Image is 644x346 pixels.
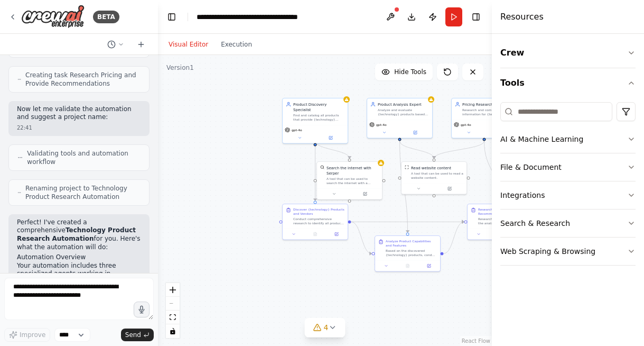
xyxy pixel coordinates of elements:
[313,141,318,201] g: Edge from b5e6361b-f273-41f3-91db-8629775108a7 to b1014d7d-b8db-4f61-8bc8-93620ae83163
[396,263,418,269] button: No output available
[386,239,437,248] div: Analyze Product Capabilities and Features
[500,98,636,274] div: Tools
[324,322,329,333] span: 4
[166,283,180,338] div: React Flow controls
[375,235,441,272] div: Analyze Product Capabilities and FeaturesBased on the discovered {technology} products, conduct d...
[500,125,636,153] button: AI & Machine Learning
[500,153,636,181] button: File & Document
[293,102,344,112] div: Product Discovery Specialist
[485,130,515,136] button: Open in side panel
[462,102,514,107] div: Pricing Research Analyst
[166,311,180,324] button: fit view
[500,11,544,23] h4: Resources
[214,38,258,51] button: Execution
[444,219,464,256] g: Edge from 01063539-5c17-4b8c-85ec-7da93b625652 to 84ee8498-c1e5-47c6-993a-c54d194db987
[411,165,451,170] div: Read website content
[478,217,529,225] div: Research pricing information for the analyzed {technology} products by visiting vendor websites, ...
[500,181,636,209] button: Integrations
[500,210,636,237] button: Search & Research
[375,63,433,80] button: Hide Tools
[17,218,141,251] p: Perfect! I've created a comprehensive for you. Here's what the automation will do:
[293,217,344,225] div: Conduct comprehensive research to identify all products that provide {technology} solutions. Sear...
[394,68,426,76] span: Hide Tools
[435,186,465,192] button: Open in side panel
[350,191,380,197] button: Open in side panel
[17,124,141,132] div: 22:41
[328,231,346,238] button: Open in side panel
[432,141,487,159] g: Edge from 43a233cb-b42e-4893-97c7-072112c4133d to c6f10d69-3c7f-4d96-b1e1-dcca5894e778
[305,318,346,338] button: 4
[4,328,50,342] button: Improve
[478,207,529,216] div: Research Pricing and Provide Recommendations
[197,12,315,22] nav: breadcrumb
[21,5,85,29] img: Logo
[367,98,433,138] div: Product Analysis ExpertAnalyze and evaluate {technology} products based on their capabilities, fe...
[20,331,45,339] span: Improve
[25,184,141,201] span: Renaming project to Technology Product Research Automation
[125,331,141,339] span: Send
[17,105,141,122] p: Now let me validate the automation and suggest a project name:
[17,226,136,242] strong: Technology Product Research Automation
[351,219,464,224] g: Edge from b1014d7d-b8db-4f61-8bc8-93620ae83163 to 84ee8498-c1e5-47c6-993a-c54d194db987
[386,249,437,257] div: Based on the discovered {technology} products, conduct detailed analysis of their capabilities, f...
[316,135,346,141] button: Open in side panel
[316,161,382,200] div: SerperDevToolSearch the internet with SerperA tool that can be used to search the internet with a...
[378,102,429,107] div: Product Analysis Expert
[93,11,119,23] div: BETA
[326,165,379,176] div: Search the internet with Serper
[405,165,409,169] img: ScrapeWebsiteTool
[166,63,194,72] div: Version 1
[304,231,326,238] button: No output available
[293,113,344,122] div: Find and catalog all products that provide {technology} solutions, identifying the companies that...
[293,207,344,216] div: Discover {technology} Products and Vendors
[401,161,467,195] div: ScrapeWebsiteToolRead website contentA tool that can be used to read a website content.
[25,71,141,88] span: Creating task Research Pricing and Provide Recommendations
[166,283,180,297] button: zoom in
[461,123,471,127] span: gpt-4o
[467,204,533,240] div: Research Pricing and Provide RecommendationsResearch pricing information for the analyzed {techno...
[500,38,636,68] button: Crew
[376,123,387,127] span: gpt-4o
[27,149,141,166] span: Validating tools and automation workflow
[469,10,483,24] button: Hide right sidebar
[164,10,179,24] button: Hide left sidebar
[133,38,150,51] button: Start a new chat
[320,165,324,169] img: SerperDevTool
[420,263,438,269] button: Open in side panel
[134,302,150,317] button: Click to speak your automation idea
[378,108,429,116] div: Analyze and evaluate {technology} products based on their capabilities, features, and performance...
[326,177,379,185] div: A tool that can be used to search the internet with a search_query. Supports different search typ...
[462,108,514,116] div: Research and compile pricing information for {technology} products, analyze pricing models, and p...
[292,128,302,132] span: gpt-4o
[282,98,348,143] div: Product Discovery SpecialistFind and catalog all products that provide {technology} solutions, id...
[400,130,431,136] button: Open in side panel
[500,68,636,98] button: Tools
[462,338,490,344] a: React Flow attribution
[282,204,348,240] div: Discover {technology} Products and VendorsConduct comprehensive research to identify all products...
[313,141,352,159] g: Edge from b5e6361b-f273-41f3-91db-8629775108a7 to 2cc39c1f-08a0-472f-bbd5-fbb9d92ff83d
[411,171,463,180] div: A tool that can be used to read a website content.
[397,141,437,159] g: Edge from 6b6de7c9-e8ec-42a9-a252-c2096ea27707 to c6f10d69-3c7f-4d96-b1e1-dcca5894e778
[500,238,636,265] button: Web Scraping & Browsing
[121,329,154,341] button: Send
[351,219,372,256] g: Edge from b1014d7d-b8db-4f61-8bc8-93620ae83163 to 01063539-5c17-4b8c-85ec-7da93b625652
[166,324,180,338] button: toggle interactivity
[451,98,517,138] div: Pricing Research AnalystResearch and compile pricing information for {technology} products, analy...
[17,262,141,287] p: Your automation includes three specialized agents working in sequence:
[17,253,141,262] h2: Automation Overview
[162,38,214,51] button: Visual Editor
[103,38,128,51] button: Switch to previous chat
[397,141,410,233] g: Edge from 6b6de7c9-e8ec-42a9-a252-c2096ea27707 to 01063539-5c17-4b8c-85ec-7da93b625652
